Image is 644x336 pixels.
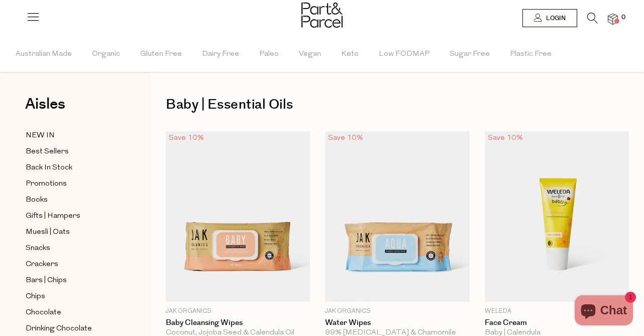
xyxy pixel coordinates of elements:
[26,322,117,335] a: Drinking Chocolate
[325,131,366,145] div: Save 10%
[26,178,117,190] a: Promotions
[379,37,430,72] span: Low FODMAP
[608,14,618,24] a: 0
[325,318,469,327] a: Water Wipes
[16,37,72,72] span: Australian Made
[450,37,490,72] span: Sugar Free
[26,161,117,174] a: Back In Stock
[26,146,69,158] span: Best Sellers
[140,37,182,72] span: Gluten Free
[26,258,117,271] a: Crackers
[26,226,117,238] a: Muesli | Oats
[26,290,117,303] a: Chips
[26,130,55,142] span: NEW IN
[166,131,310,302] img: Baby Cleansing Wipes
[341,37,359,72] span: Keto
[619,13,628,22] span: 0
[25,93,65,115] span: Aisles
[572,295,636,328] inbox-online-store-chat: Shopify online store chat
[166,307,310,316] p: Jak Organics
[26,307,61,319] span: Chocolate
[26,242,50,255] span: Snacks
[26,259,58,271] span: Crackers
[26,178,67,190] span: Promotions
[485,131,629,302] img: Face Cream
[26,129,117,142] a: NEW IN
[26,210,80,222] span: Gifts | Hampers
[522,9,577,27] a: Login
[26,194,48,206] span: Books
[510,37,552,72] span: Plastic Free
[26,323,92,335] span: Drinking Chocolate
[26,275,67,287] span: Bars | Chips
[26,306,117,319] a: Chocolate
[25,97,65,122] a: Aisles
[166,131,207,145] div: Save 10%
[26,210,117,222] a: Gifts | Hampers
[26,226,70,238] span: Muesli | Oats
[485,131,526,145] div: Save 10%
[325,307,469,316] p: Jak Organics
[166,93,629,116] h1: Baby | Essential Oils
[485,318,629,327] a: Face Cream
[26,194,117,206] a: Books
[26,291,45,303] span: Chips
[325,131,469,302] img: Water Wipes
[301,3,343,28] img: Part&Parcel
[259,37,279,72] span: Paleo
[299,37,321,72] span: Vegan
[26,162,72,174] span: Back In Stock
[26,274,117,287] a: Bars | Chips
[166,318,310,327] a: Baby Cleansing Wipes
[544,14,566,23] span: Login
[26,145,117,158] a: Best Sellers
[26,242,117,255] a: Snacks
[485,307,629,316] p: Weleda
[92,37,120,72] span: Organic
[202,37,239,72] span: Dairy Free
